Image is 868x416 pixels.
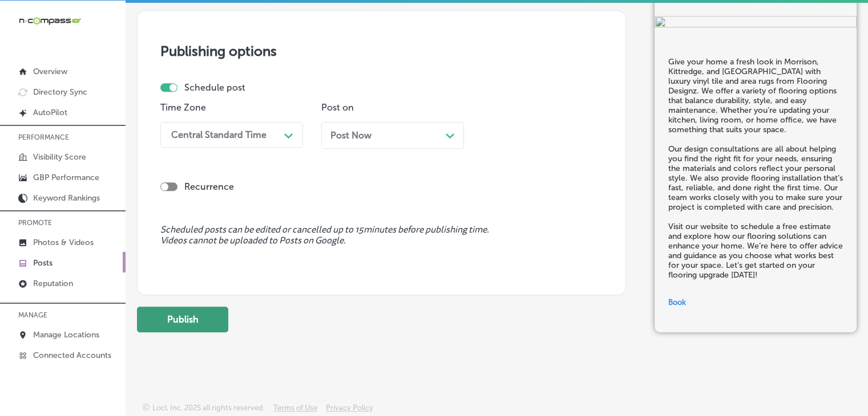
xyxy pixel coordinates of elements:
[30,30,126,39] div: Domain: [DOMAIN_NAME]
[655,16,857,30] img: 33344b83-444b-4eaa-a3fa-b44a054353ac
[33,152,86,162] p: Visibility Score
[330,130,372,141] span: Post Now
[184,82,245,93] label: Schedule post
[160,102,303,113] p: Time Zone
[33,108,67,117] p: AutoPilot
[33,279,73,288] p: Reputation
[160,43,603,59] h3: Publishing options
[126,67,192,75] div: Keywords by Traffic
[114,66,123,75] img: tab_keywords_by_traffic_grey.svg
[18,15,81,26] img: 660ab0bf-5cc7-4cb8-ba1c-48b5ae0f18e60NCTV_CLogo_TV_Black_-500x88.png
[33,350,111,360] p: Connected Accounts
[668,298,686,307] span: Book
[33,330,99,340] p: Manage Locations
[33,238,94,247] p: Photos & Videos
[321,102,464,113] p: Post on
[137,307,228,332] button: Publish
[668,57,843,280] h5: Give your home a fresh look in Morrison, Kittredge, and [GEOGRAPHIC_DATA] with luxury vinyl tile ...
[18,18,27,27] img: logo_orange.svg
[184,181,234,192] label: Recurrence
[32,18,56,27] div: v 4.0.25
[43,67,102,75] div: Domain Overview
[160,225,603,246] span: Scheduled posts can be edited or cancelled up to 15 minutes before publishing time. Videos cannot...
[171,129,267,140] div: Central Standard Time
[33,258,53,268] p: Posts
[33,67,67,76] p: Overview
[31,66,40,75] img: tab_domain_overview_orange.svg
[152,403,265,412] p: Locl, Inc. 2025 all rights reserved.
[668,291,843,314] a: Book
[18,30,27,39] img: website_grey.svg
[33,193,100,203] p: Keyword Rankings
[33,87,87,97] p: Directory Sync
[33,173,99,182] p: GBP Performance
